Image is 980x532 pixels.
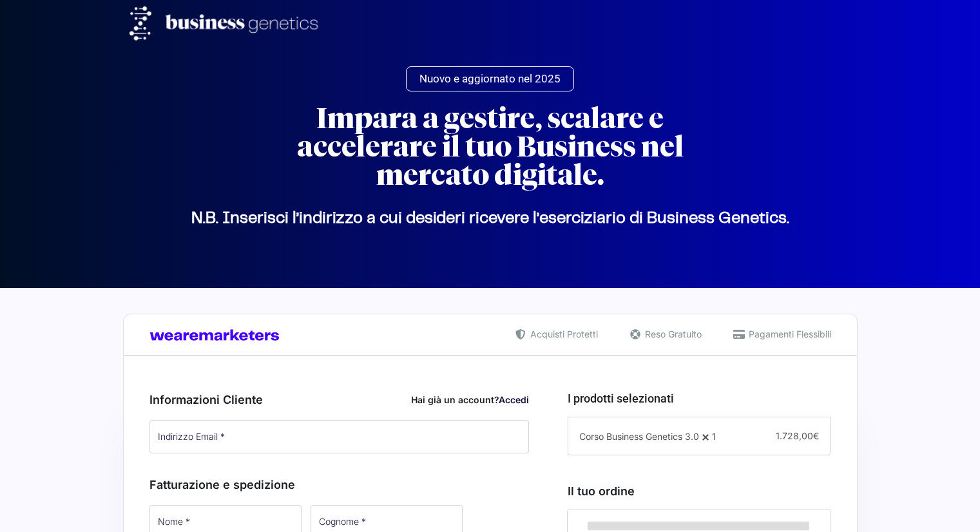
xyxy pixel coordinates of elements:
[579,431,699,442] span: Corso Business Genetics 3.0
[745,327,831,341] span: Pagamenti Flessibili
[130,218,851,219] p: N.B. Inserisci l’indirizzo a cui desideri ricevere l’eserciziario di Business Genetics.
[149,420,530,453] input: Indirizzo Email *
[813,430,819,441] span: €
[568,482,831,500] h3: Il tuo ordine
[406,66,574,91] a: Nuovo e aggiornato nel 2025
[776,430,819,441] span: 1.728,00
[499,394,529,405] a: Accedi
[149,391,530,408] h3: Informazioni Cliente
[642,327,702,341] span: Reso Gratuito
[568,390,831,407] h3: I prodotti selezionati
[419,73,561,84] span: Nuovo e aggiornato nel 2025
[411,393,529,406] div: Hai già un account?
[149,476,530,493] h3: Fatturazione e spedizione
[712,431,716,442] span: 1
[258,104,722,189] h2: Impara a gestire, scalare e accelerare il tuo Business nel mercato digitale.
[527,327,598,341] span: Acquisti Protetti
